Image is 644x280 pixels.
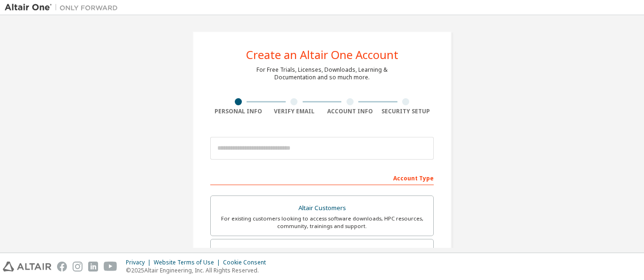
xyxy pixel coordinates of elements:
div: Verify Email [266,108,322,115]
img: facebook.svg [57,262,67,272]
img: youtube.svg [104,262,117,272]
img: Altair One [5,3,123,12]
p: © 2025 Altair Engineering, Inc. All Rights Reserved. [126,266,272,274]
div: Personal Info [210,108,266,115]
div: For Free Trials, Licenses, Downloads, Learning & Documentation and so much more. [256,66,388,81]
div: Privacy [126,259,154,266]
img: linkedin.svg [88,262,98,272]
div: Account Info [322,108,378,115]
div: For existing customers looking to access software downloads, HPC resources, community, trainings ... [216,215,428,230]
div: Create an Altair One Account [246,49,398,60]
img: altair_logo.svg [3,262,51,272]
div: Security Setup [378,108,434,115]
div: Account Type [210,170,434,185]
div: Cookie Consent [223,259,272,266]
div: Students [216,245,428,258]
div: Altair Customers [216,202,428,215]
img: instagram.svg [73,262,83,272]
div: Website Terms of Use [154,259,223,266]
